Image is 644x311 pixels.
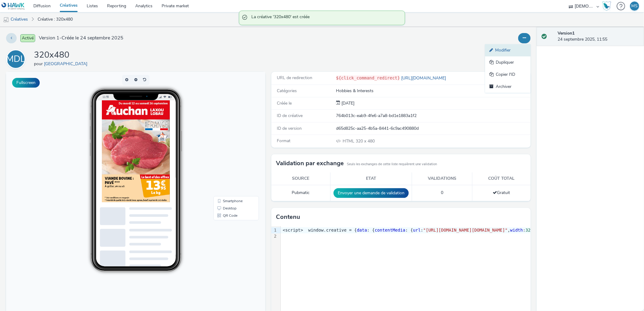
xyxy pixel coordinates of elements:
[96,23,103,27] span: 11:55
[277,138,290,144] span: Format
[334,188,409,198] button: Envoyer une demande de validation
[347,162,437,167] small: Seuls les exchanges de cette liste requièrent une validation
[277,88,297,94] span: Catégories
[340,100,355,106] div: Création 24 septembre 2025, 11:55
[271,172,330,185] th: Source
[336,113,530,119] div: 764b013c-eab9-4fe6-a7a8-bd1e1883a1f2
[277,75,312,81] span: URL de redirection
[602,1,614,11] a: Hawk Academy
[602,1,611,11] img: Hawk Academy
[12,78,40,88] button: Fullscreen
[34,61,44,67] span: pour
[276,159,344,168] h3: Validation par exchange
[271,227,277,233] div: 1
[525,228,533,232] span: 320
[35,12,76,27] a: Créative : 320x480
[336,125,530,132] div: d65d825c-aa25-4b5a-8441-6c9ac490880d
[357,228,367,232] span: data
[44,61,90,67] a: [GEOGRAPHIC_DATA]
[400,75,448,81] a: [URL][DOMAIN_NAME]
[20,34,35,42] span: Activé
[217,127,236,131] span: Smartphone
[6,56,28,62] a: MDL
[330,172,412,185] th: Etat
[209,133,252,140] li: Desktop
[485,81,531,93] a: Archiver
[276,212,300,222] h3: Contenu
[472,172,531,185] th: Coût total
[413,228,421,232] span: url
[3,17,9,23] img: mobile
[558,30,639,43] div: 24 septembre 2025, 11:55
[493,190,510,196] span: Gratuit
[6,51,25,68] div: MDL
[632,2,638,11] div: MS
[485,69,531,81] a: Copier l'ID
[209,140,252,147] li: QR Code
[39,35,123,42] span: Version 1 - Créée le 24 septembre 2025
[423,228,508,232] span: "[URL][DOMAIN_NAME][DOMAIN_NAME]"
[558,30,575,36] strong: Version 1
[375,228,405,232] span: contentMedia
[251,14,399,22] span: La créative '320x480' est créée
[271,233,277,239] div: 2
[34,49,90,61] h1: 320x480
[277,125,302,131] span: ID de version
[209,125,252,133] li: Smartphone
[412,172,472,185] th: Validations
[441,190,443,196] span: 0
[277,113,303,119] span: ID de créative
[271,185,330,201] td: Pubmatic
[336,75,400,80] code: ${click_command_redirect}
[485,44,531,56] a: Modifier
[342,138,375,144] span: 320 x 480
[336,88,530,94] div: Hobbies & Interests
[343,138,356,144] span: HTML
[485,56,531,69] a: Dupliquer
[340,100,355,106] span: [DATE]
[510,228,523,232] span: width
[2,2,25,10] img: undefined Logo
[217,135,230,138] span: Desktop
[217,142,231,145] span: QR Code
[277,100,292,106] span: Créée le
